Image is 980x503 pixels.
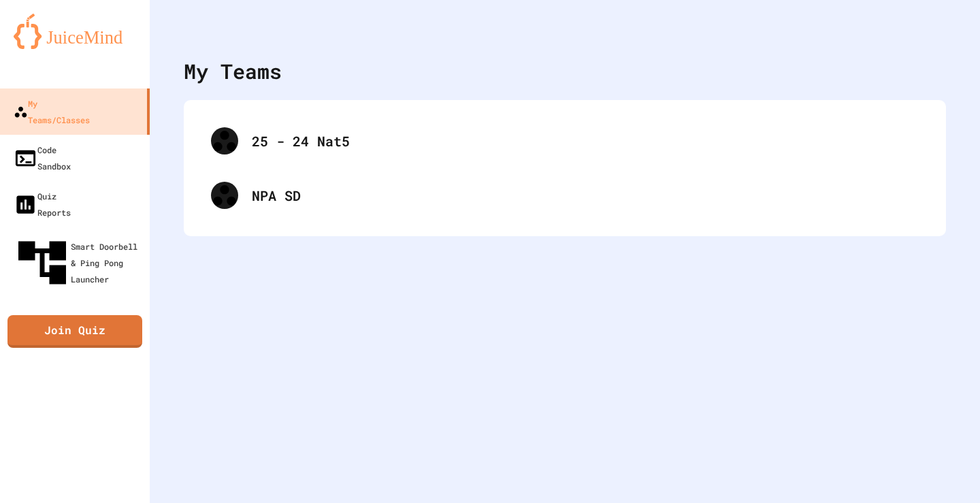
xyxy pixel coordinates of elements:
div: 25 - 24 Nat5 [252,131,919,151]
div: NPA SD [197,168,932,223]
div: 25 - 24 Nat5 [197,114,932,168]
a: Join Quiz [7,315,142,348]
div: Code Sandbox [14,142,71,174]
div: Quiz Reports [14,188,71,221]
img: logo-orange.svg [14,14,136,49]
div: My Teams [184,56,282,86]
div: My Teams/Classes [14,95,90,128]
div: Smart Doorbell & Ping Pong Launcher [14,234,144,291]
div: NPA SD [252,185,919,206]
